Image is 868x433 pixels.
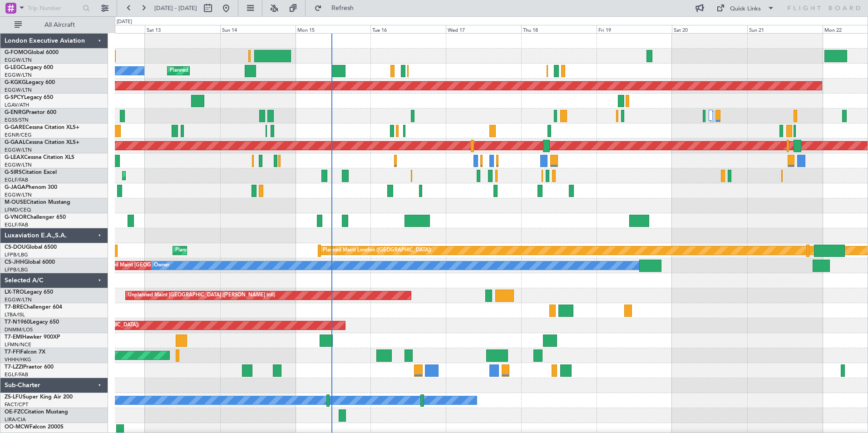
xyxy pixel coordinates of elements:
[5,364,54,370] a: T7-LZZIPraetor 600
[24,22,96,28] span: All Aircraft
[5,251,28,258] a: LFPB/LBG
[5,65,53,70] a: G-LEGCLegacy 600
[5,349,20,355] span: T7-FFI
[5,110,56,115] a: G-ENRGPraetor 600
[5,132,32,138] a: EGNR/CEG
[747,25,823,33] div: Sun 21
[154,4,197,12] span: [DATE] - [DATE]
[5,215,66,220] a: G-VNORChallenger 650
[5,371,28,378] a: EGLF/FAB
[5,320,59,325] a: T7-N1960Legacy 650
[5,125,25,130] span: G-GARE
[5,356,31,363] a: VHHH/HKG
[370,25,446,33] div: Tue 16
[5,200,70,205] a: M-OUSECitation Mustang
[5,192,32,198] a: EGGW/LTN
[128,289,275,302] div: Unplanned Maint [GEOGRAPHIC_DATA] ([PERSON_NAME] Intl)
[5,305,23,310] span: T7-BRE
[5,215,27,220] span: G-VNOR
[220,25,296,33] div: Sun 14
[521,25,597,33] div: Thu 18
[5,424,30,430] span: OO-MCW
[5,401,28,408] a: FACT/CPT
[5,305,62,310] a: T7-BREChallenger 604
[5,72,32,79] a: EGGW/LTN
[5,266,28,273] a: LFPB/LBG
[5,207,31,213] a: LFMD/CEQ
[5,95,53,100] a: G-SPCYLegacy 650
[5,200,26,205] span: M-OUSE
[5,290,53,295] a: LX-TROLegacy 650
[5,140,79,145] a: G-GAALCessna Citation XLS+
[5,349,45,355] a: T7-FFIFalcon 7X
[5,335,22,340] span: T7-EMI
[5,326,33,333] a: DNMM/LOS
[5,409,68,415] a: OE-FZCCitation Mustang
[323,244,431,257] div: Planned Maint London ([GEOGRAPHIC_DATA])
[125,169,268,182] div: Planned Maint [GEOGRAPHIC_DATA] ([GEOGRAPHIC_DATA])
[5,125,79,130] a: G-GARECessna Citation XLS+
[5,155,74,160] a: G-LEAXCessna Citation XLS
[5,95,24,100] span: G-SPCY
[5,155,24,160] span: G-LEAX
[310,1,365,15] button: Refresh
[5,416,26,423] a: LIRA/CIA
[5,311,25,318] a: LTBA/ISL
[5,147,32,153] a: EGGW/LTN
[170,64,313,78] div: Planned Maint [GEOGRAPHIC_DATA] ([GEOGRAPHIC_DATA])
[5,102,29,108] a: LGAV/ATH
[296,25,371,33] div: Mon 15
[28,1,80,15] input: Trip Number
[5,80,26,85] span: G-KGKG
[597,25,672,33] div: Fri 19
[5,260,55,265] a: CS-JHHGlobal 6000
[5,80,55,85] a: G-KGKGLegacy 600
[5,87,32,93] a: EGGW/LTN
[5,394,73,400] a: ZS-LFUSuper King Air 200
[5,290,24,295] span: LX-TRO
[10,18,99,32] button: All Aircraft
[5,335,60,340] a: T7-EMIHawker 900XP
[5,110,26,115] span: G-ENRG
[5,185,57,190] a: G-JAGAPhenom 300
[5,341,31,348] a: LFMN/NCE
[5,221,28,228] a: EGLF/FAB
[5,50,59,55] a: G-FOMOGlobal 6000
[712,1,779,15] button: Quick Links
[5,364,23,370] span: T7-LZZI
[324,5,362,11] span: Refresh
[117,18,132,26] div: [DATE]
[5,296,32,303] a: EGGW/LTN
[5,320,30,325] span: T7-N1960
[5,409,24,415] span: OE-FZC
[5,245,57,250] a: CS-DOUGlobal 6500
[5,117,29,123] a: EGSS/STN
[5,65,24,70] span: G-LEGC
[5,260,24,265] span: CS-JHH
[154,259,169,272] div: Owner
[145,25,220,33] div: Sat 13
[175,244,318,257] div: Planned Maint [GEOGRAPHIC_DATA] ([GEOGRAPHIC_DATA])
[5,140,25,145] span: G-GAAL
[5,177,28,183] a: EGLF/FAB
[5,185,25,190] span: G-JAGA
[5,394,23,400] span: ZS-LFU
[5,57,32,64] a: EGGW/LTN
[5,170,22,175] span: G-SIRS
[5,162,32,168] a: EGGW/LTN
[5,424,64,430] a: OO-MCWFalcon 2000S
[5,245,26,250] span: CS-DOU
[5,50,28,55] span: G-FOMO
[672,25,747,33] div: Sat 20
[446,25,521,33] div: Wed 17
[5,170,57,175] a: G-SIRSCitation Excel
[730,5,761,14] div: Quick Links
